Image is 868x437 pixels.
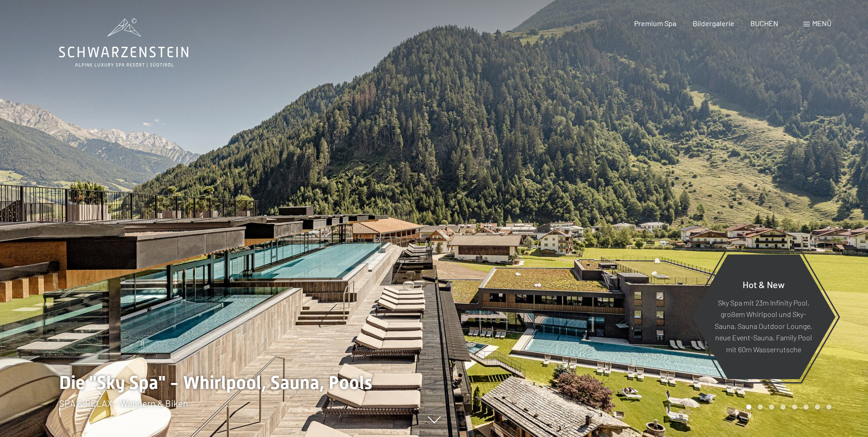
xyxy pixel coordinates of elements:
div: Carousel Page 7 [815,404,820,410]
div: Carousel Page 4 [781,404,786,410]
div: Carousel Pagination [743,404,831,410]
div: Carousel Page 3 [769,404,774,410]
div: Carousel Page 5 [792,404,797,410]
a: Hot & New Sky Spa mit 23m Infinity Pool, großem Whirlpool und Sky-Sauna, Sauna Outdoor Lounge, ne... [691,254,836,380]
div: Carousel Page 8 [826,404,831,410]
a: Premium Spa [634,19,676,27]
div: Carousel Page 6 [803,404,809,410]
a: BUCHEN [750,19,778,27]
p: Sky Spa mit 23m Infinity Pool, großem Whirlpool und Sky-Sauna, Sauna Outdoor Lounge, neue Event-S... [714,296,813,355]
span: Hot & New [743,279,785,290]
div: Carousel Page 1 (Current Slide) [746,404,751,410]
span: Menü [812,19,831,27]
a: Bildergalerie [693,19,734,27]
div: Carousel Page 2 [758,404,763,410]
